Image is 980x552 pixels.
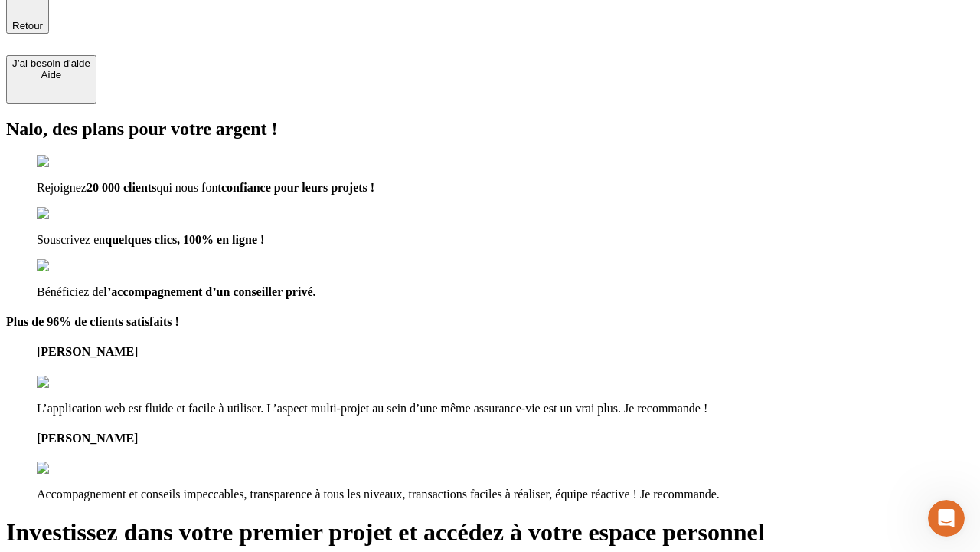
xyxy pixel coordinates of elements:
p: L’application web est fluide et facile à utiliser. L’aspect multi-projet au sein d’une même assur... [37,402,974,416]
span: confiance pour leurs projets ! [221,181,374,194]
span: 20 000 clients [87,181,157,194]
h4: [PERSON_NAME] [37,345,974,359]
h4: Plus de 96% de clients satisfaits ! [6,315,974,329]
h1: Investissez dans votre premier projet et accédez à votre espace personnel [6,518,974,547]
h2: Nalo, des plans pour votre argent ! [6,119,974,140]
span: Souscrivez en [37,233,105,246]
p: Accompagnement et conseils impeccables, transparence à tous les niveaux, transactions faciles à r... [37,488,974,501]
img: checkmark [37,259,103,273]
h4: [PERSON_NAME] [37,432,974,445]
div: J’ai besoin d'aide [12,58,90,69]
span: qui nous font [156,181,220,194]
div: Aide [12,69,90,80]
img: reviews stars [37,376,113,389]
img: checkmark [37,155,103,169]
img: checkmark [37,207,103,221]
span: Rejoignez [37,181,87,194]
img: reviews stars [37,462,113,475]
span: quelques clics, 100% en ligne ! [105,233,264,246]
iframe: Intercom live chat [928,500,965,537]
span: l’accompagnement d’un conseiller privé. [104,285,316,298]
button: J’ai besoin d'aideAide [6,55,96,103]
span: Bénéficiez de [37,285,104,298]
span: Retour [12,20,43,31]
